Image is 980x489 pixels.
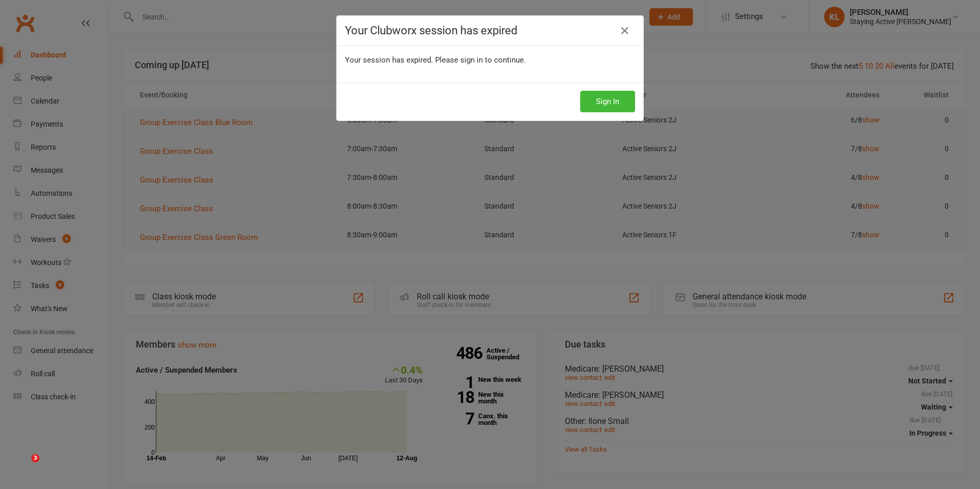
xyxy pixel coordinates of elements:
[580,91,635,112] button: Sign In
[345,24,635,37] h4: Your Clubworx session has expired
[31,454,39,462] span: 3
[10,454,35,479] iframe: Intercom live chat
[345,55,526,65] span: Your session has expired. Please sign in to continue.
[617,23,633,39] a: Close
